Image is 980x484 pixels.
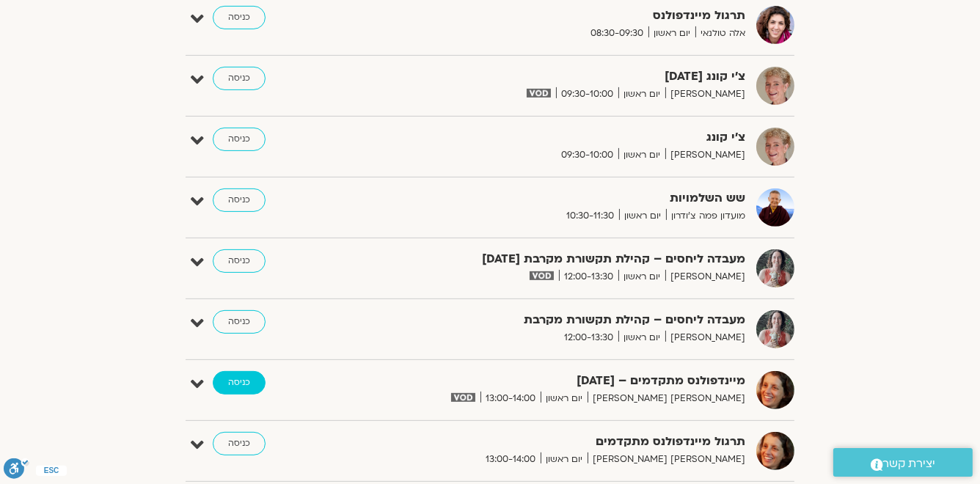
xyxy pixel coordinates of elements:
span: יום ראשון [618,147,665,163]
span: 13:00-14:00 [480,391,541,406]
a: כניסה [213,6,266,29]
span: 12:00-13:30 [559,330,618,345]
span: יום ראשון [541,452,588,467]
span: 08:30-09:30 [585,26,648,41]
span: [PERSON_NAME] [665,269,745,285]
a: כניסה [213,128,266,151]
span: מועדון פמה צ'ודרון [666,208,745,224]
span: 10:30-11:30 [561,208,619,224]
span: [PERSON_NAME] [PERSON_NAME] [588,391,745,406]
a: כניסה [213,310,266,334]
span: [PERSON_NAME] [665,147,745,163]
span: 09:30-10:00 [556,147,618,163]
a: כניסה [213,67,266,90]
span: [PERSON_NAME] [PERSON_NAME] [588,452,745,467]
span: אלה טולנאי [695,26,745,41]
strong: מעבדה ליחסים – קהילת תקשורת מקרבת [DATE] [386,249,745,269]
strong: מעבדה ליחסים – קהילת תקשורת מקרבת [386,310,745,330]
span: יום ראשון [618,330,665,345]
img: vodicon [530,271,554,280]
a: כניסה [213,371,266,395]
strong: צ’י קונג [DATE] [386,67,745,87]
span: 09:30-10:00 [556,87,618,102]
span: יום ראשון [618,269,665,285]
span: יצירת קשר [883,454,936,474]
span: 13:00-14:00 [480,452,541,467]
span: [PERSON_NAME] [665,330,745,345]
img: vodicon [527,89,551,98]
strong: מיינדפולנס מתקדמים – [DATE] [386,371,745,391]
strong: צ'י קונג [386,128,745,147]
span: 12:00-13:30 [559,269,618,285]
img: vodicon [451,393,475,402]
strong: תרגול מיינדפולנס מתקדמים [386,432,745,452]
a: כניסה [213,188,266,212]
span: יום ראשון [648,26,695,41]
span: [PERSON_NAME] [665,87,745,102]
a: כניסה [213,432,266,455]
strong: תרגול מיינדפולנס [386,6,745,26]
a: כניסה [213,249,266,273]
span: יום ראשון [618,87,665,102]
span: יום ראשון [619,208,666,224]
span: יום ראשון [541,391,588,406]
strong: שש השלמויות [386,188,745,208]
a: יצירת קשר [833,448,973,477]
